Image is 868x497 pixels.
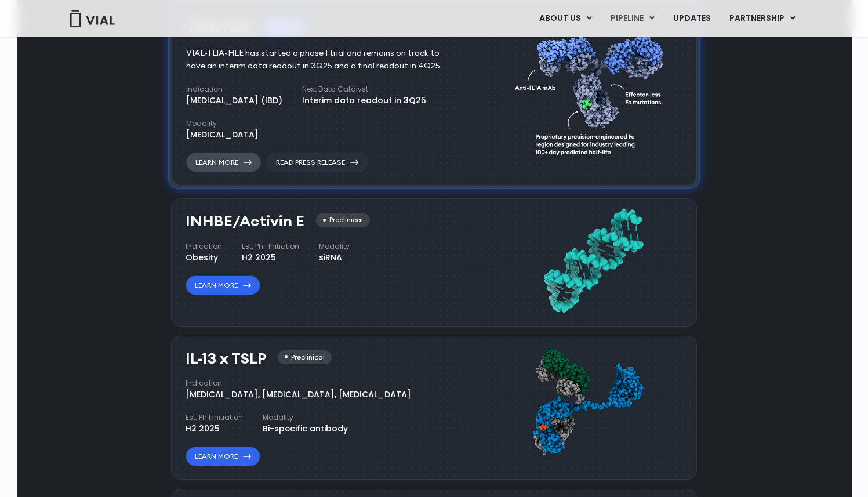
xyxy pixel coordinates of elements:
[601,9,663,28] a: PIPELINEMenu Toggle
[186,47,457,72] div: VIAL-TL1A-HLE has started a phase 1 trial and remains on track to have an interim data readout in...
[186,118,259,129] h4: Modality
[278,350,332,365] div: Preclinical
[267,153,368,172] a: Read Press Release
[186,84,282,95] h4: Indication
[186,275,260,295] a: Learn More
[186,95,282,107] div: [MEDICAL_DATA] (IBD)
[186,350,266,367] h3: IL-13 x TSLP
[515,13,670,173] img: TL1A antibody diagram.
[186,389,411,401] div: [MEDICAL_DATA], [MEDICAL_DATA], [MEDICAL_DATA]
[186,252,222,264] div: Obesity
[242,241,299,252] h4: Est. Ph I Initiation
[186,153,261,172] a: Learn More
[302,84,426,95] h4: Next Data Catalyst
[319,252,350,264] div: siRNA
[664,9,720,28] a: UPDATES
[186,447,260,466] a: Learn More
[186,129,259,141] div: [MEDICAL_DATA]
[186,241,222,252] h4: Indication
[530,9,601,28] a: ABOUT USMenu Toggle
[720,9,805,28] a: PARTNERSHIPMenu Toggle
[263,412,348,423] h4: Modality
[316,213,370,227] div: Preclinical
[302,95,426,107] div: Interim data readout in 3Q25
[186,412,243,423] h4: Est. Ph I Initiation
[319,241,350,252] h4: Modality
[186,423,243,435] div: H2 2025
[186,378,411,389] h4: Indication
[186,213,304,230] h3: INHBE/Activin E
[242,252,299,264] div: H2 2025
[69,10,115,27] img: Vial Logo
[263,423,348,435] div: Bi-specific antibody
